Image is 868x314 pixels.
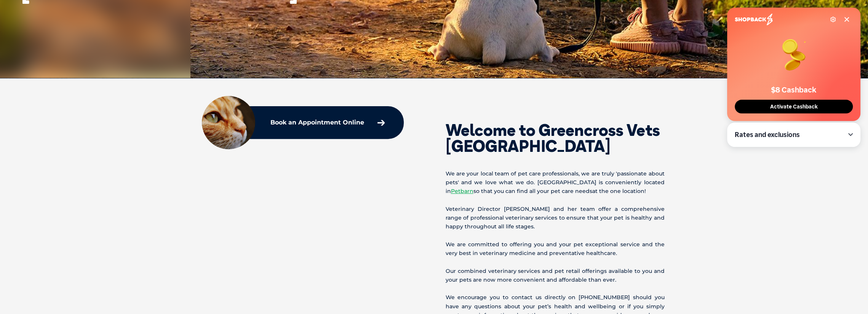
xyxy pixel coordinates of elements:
h2: Welcome to Greencross Vets [GEOGRAPHIC_DATA] [446,122,665,154]
p: We are your local team of pet care professionals, we are truly 'passionate about pets' and we lov... [446,169,665,196]
p: We are committed to offering you and your pet exceptional service and the very best in veterinary... [446,240,665,258]
p: Our combined veterinary services and pet retail offerings available to you and your pets are now ... [446,267,665,284]
a: Book an Appointment Online [267,116,388,129]
a: Petbarn [451,188,473,194]
p: Veterinary Director [PERSON_NAME] and her team offer a comprehensive range of professional veteri... [446,205,665,231]
p: Book an Appointment Online [270,120,364,126]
